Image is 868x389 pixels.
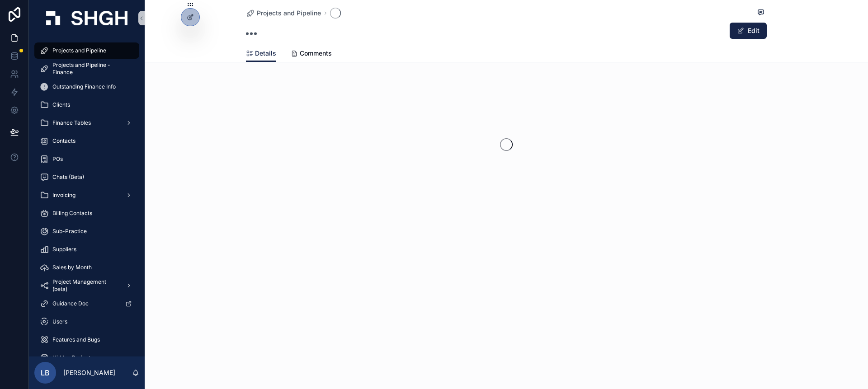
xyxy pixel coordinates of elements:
span: POs [52,155,63,163]
a: Suppliers [34,241,139,258]
button: Edit [730,23,767,39]
a: Features and Bugs [34,332,139,348]
a: Projects and Pipeline [34,42,139,59]
span: Finance Tables [52,119,91,127]
span: Hidden Projects [52,354,93,361]
a: Billing Contacts [34,205,139,221]
a: Sub-Practice [34,223,139,239]
a: Clients [34,97,139,113]
a: Hidden Projects [34,350,139,366]
span: Outstanding Finance Info [52,83,116,90]
a: Users [34,314,139,330]
span: Suppliers [52,246,76,253]
span: Contacts [52,137,75,145]
a: Outstanding Finance Info [34,79,139,95]
span: Features and Bugs [52,336,100,343]
span: Invoicing [52,192,75,199]
span: Billing Contacts [52,210,92,217]
span: Projects and Pipeline - Finance [52,61,130,76]
span: Projects and Pipeline [257,9,321,18]
a: Sales by Month [34,259,139,276]
span: LB [41,367,50,378]
span: Details [255,49,276,58]
img: App logo [46,11,127,25]
a: Project Management (beta) [34,277,139,294]
a: Chats (Beta) [34,169,139,185]
span: Users [52,318,67,325]
span: Guidance Doc [52,300,89,307]
a: Invoicing [34,187,139,203]
a: Projects and Pipeline - Finance [34,61,139,77]
a: Comments [291,45,332,63]
a: Finance Tables [34,115,139,131]
span: Sub-Practice [52,228,87,235]
span: Projects and Pipeline [52,47,106,54]
span: Chats (Beta) [52,173,84,181]
a: POs [34,151,139,167]
span: Comments [300,49,332,58]
a: Projects and Pipeline [246,9,321,18]
span: Sales by Month [52,264,92,271]
span: Clients [52,101,70,108]
a: Details [246,45,276,62]
span: Project Management (beta) [52,278,118,293]
p: [PERSON_NAME] [63,368,115,377]
a: Contacts [34,133,139,149]
a: Guidance Doc [34,295,139,312]
div: scrollable content [29,36,145,356]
